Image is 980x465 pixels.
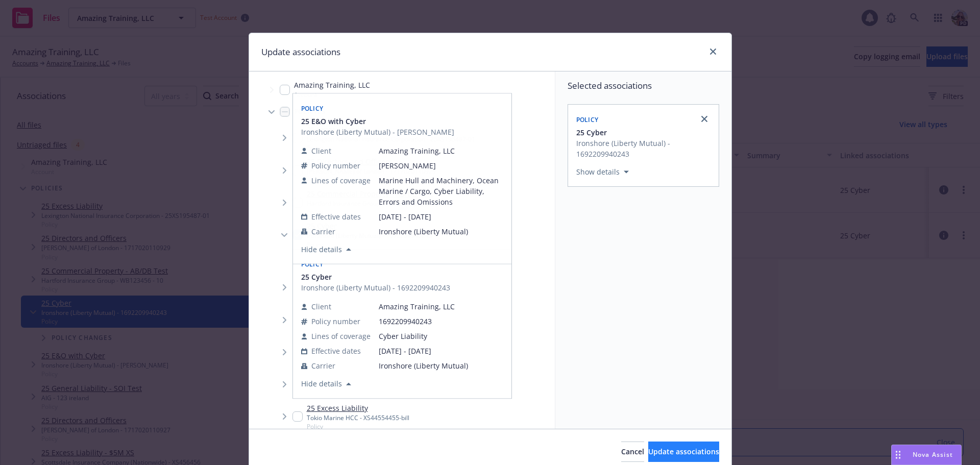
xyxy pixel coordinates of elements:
span: [DATE] - [DATE] [379,346,468,357]
span: Effective dates [311,346,361,357]
span: Amazing Training, LLC [379,302,468,312]
span: Ironshore (Liberty Mutual) [379,361,468,372]
span: Ironshore (Liberty Mutual) - 1692209940243 [301,283,450,293]
span: Lines of coverage [311,175,371,186]
button: Show details [572,166,633,178]
span: Account [294,90,370,99]
button: 25 E&O with Cyber [301,116,454,127]
span: [DATE] - [DATE] [379,211,503,222]
span: Policy [301,104,324,113]
span: Policy number [311,316,360,327]
span: Ironshore (Liberty Mutual) [379,226,503,237]
span: Amazing Training, LLC [294,80,370,90]
span: 1692209940243 [379,316,468,327]
span: Marine Hull and Machinery, Ocean Marine / Cargo, Cyber Liability, Errors and Omissions [379,175,503,207]
span: Ironshore (Liberty Mutual) - [PERSON_NAME] [301,127,454,137]
button: Hide details [297,243,355,256]
span: Amazing Training, LLC [379,145,503,156]
span: Policy number [311,160,360,171]
span: Client [311,145,331,156]
span: [PERSON_NAME] [379,160,503,171]
span: Effective dates [311,211,361,222]
div: Tokio Marine HCC - XS44554455-bill [307,413,409,422]
button: 25 Cyber [301,272,450,283]
span: Carrier [311,361,335,372]
span: Lines of coverage [311,331,371,342]
div: Drag to move [892,445,904,464]
span: Cyber Liability [379,331,468,342]
span: Client [311,302,331,312]
span: 25 Cyber [301,272,332,283]
span: Nova Assist [913,450,953,459]
span: Carrier [311,226,335,237]
a: 25 Excess Liability [307,403,409,413]
button: Nova Assist [891,445,962,465]
span: 25 E&O with Cyber [301,116,366,127]
span: Selected associations [568,80,719,92]
button: Hide details [297,378,355,390]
